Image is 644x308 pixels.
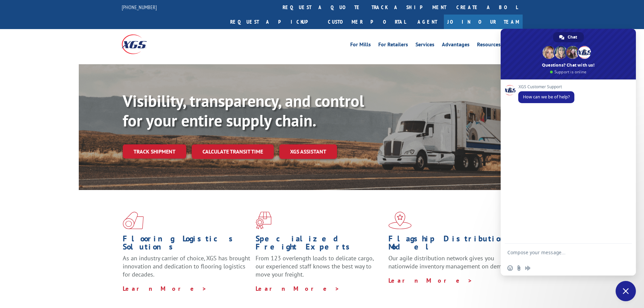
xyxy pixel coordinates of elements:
span: Send a file [516,265,522,271]
p: From 123 overlength loads to delicate cargo, our experienced staff knows the best way to move you... [256,254,383,284]
a: [PHONE_NUMBER] [122,4,157,10]
b: Visibility, transparency, and control for your entire supply chain. [123,90,364,131]
a: XGS ASSISTANT [279,144,337,159]
a: Learn More > [388,277,473,284]
img: xgs-icon-total-supply-chain-intelligence-red [123,212,144,229]
span: XGS Customer Support [518,85,574,89]
a: Agent [411,15,444,29]
h1: Flagship Distribution Model [388,235,516,254]
a: Resources [477,42,501,49]
h1: Flooring Logistics Solutions [123,235,251,254]
span: As an industry carrier of choice, XGS has brought innovation and dedication to flooring logistics... [123,254,250,278]
a: Track shipment [123,144,186,159]
a: Close chat [616,281,636,301]
img: xgs-icon-focused-on-flooring-red [256,212,271,229]
a: Learn More > [123,285,207,292]
a: For Mills [350,42,371,49]
a: Join Our Team [444,15,523,29]
span: Our agile distribution network gives you nationwide inventory management on demand. [388,254,513,270]
span: Chat [568,32,577,42]
a: Advantages [442,42,470,49]
h1: Specialized Freight Experts [256,235,383,254]
a: Calculate transit time [192,144,274,159]
a: Services [415,42,434,49]
span: How can we be of help? [523,94,570,100]
span: Insert an emoji [507,265,513,271]
textarea: Compose your message... [507,244,616,261]
a: Request a pickup [225,15,323,29]
a: For Retailers [378,42,408,49]
a: Learn More > [256,285,340,292]
span: Audio message [525,265,530,271]
img: xgs-icon-flagship-distribution-model-red [388,212,412,229]
a: Customer Portal [323,15,411,29]
a: Chat [553,32,584,42]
